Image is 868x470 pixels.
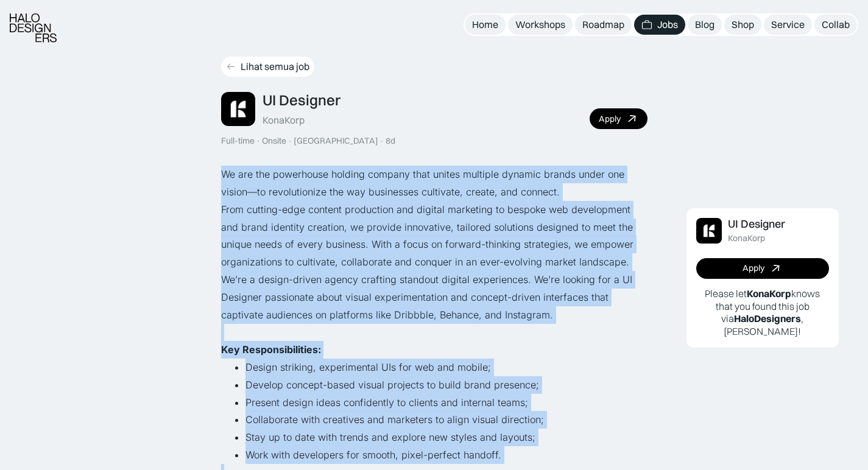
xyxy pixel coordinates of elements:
[696,218,722,244] img: Job Image
[245,394,647,412] li: Present design ideas confidently to clients and internal teams;
[575,15,632,35] a: Roadmap
[747,287,791,300] b: KonaKorp
[245,376,647,394] li: Develop concept-based visual projects to build brand presence;
[764,15,812,35] a: Service
[221,343,321,356] strong: Key Responsibilities:
[245,359,647,376] li: Design striking, experimental UIs for web and mobile;
[221,271,647,323] p: We’re a design-driven agency crafting standout digital experiences. We’re looking for a UI Design...
[582,18,624,31] div: Roadmap
[221,136,255,146] div: Full-time
[263,91,340,109] div: UI Designer
[294,136,378,146] div: [GEOGRAPHIC_DATA]
[590,108,647,129] a: Apply
[508,15,573,35] a: Workshops
[241,60,309,73] div: Lihat semua job
[688,15,722,35] a: Blog
[221,57,314,77] a: Lihat semua job
[262,136,286,146] div: Onsite
[771,18,805,31] div: Service
[221,166,647,201] p: We are the powerhouse holding company that unites multiple dynamic brands under one vision—to rev...
[465,15,506,35] a: Home
[822,18,850,31] div: Collab
[256,136,261,146] div: ·
[245,429,647,446] li: Stay up to date with trends and explore new styles and layouts;
[221,323,647,341] p: ‍
[634,15,685,35] a: Jobs
[221,92,255,126] img: Job Image
[814,15,857,35] a: Collab
[263,114,305,127] div: KonaKorp
[743,263,764,273] div: Apply
[221,201,647,271] p: From cutting-edge content production and digital marketing to bespoke web development and brand i...
[657,18,678,31] div: Jobs
[724,15,761,35] a: Shop
[379,136,384,146] div: ·
[695,18,715,31] div: Blog
[472,18,498,31] div: Home
[728,233,765,244] div: KonaKorp
[728,218,785,231] div: UI Designer
[386,136,395,146] div: 8d
[288,136,292,146] div: ·
[696,287,829,338] p: Please let knows that you found this job via , [PERSON_NAME]!
[599,114,621,124] div: Apply
[696,258,829,279] a: Apply
[245,411,647,429] li: Collaborate with creatives and marketers to align visual direction;
[515,18,565,31] div: Workshops
[732,18,754,31] div: Shop
[245,446,647,464] li: Work with developers for smooth, pixel-perfect handoff.
[734,312,801,324] b: HaloDesigners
